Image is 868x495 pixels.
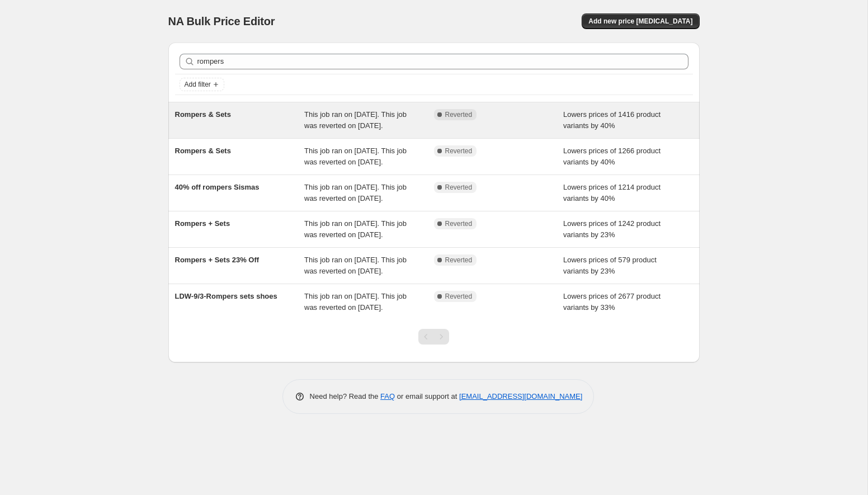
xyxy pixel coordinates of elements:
[175,256,260,264] span: Rompers + Sets 23% Off
[304,183,407,202] span: This job ran on [DATE]. This job was reverted on [DATE].
[180,78,224,91] button: Add filter
[459,392,582,400] a: [EMAIL_ADDRESS][DOMAIN_NAME]
[185,80,211,89] span: Add filter
[175,219,230,228] span: Rompers + Sets
[563,219,661,239] span: Lowers prices of 1242 product variants by 23%
[563,147,661,166] span: Lowers prices of 1266 product variants by 40%
[563,110,661,130] span: Lowers prices of 1416 product variants by 40%
[175,110,231,119] span: Rompers & Sets
[175,147,231,155] span: Rompers & Sets
[168,15,275,27] span: NA Bulk Price Editor
[310,392,381,400] span: Need help? Read the
[304,292,407,312] span: This job ran on [DATE]. This job was reverted on [DATE].
[445,183,473,192] span: Reverted
[445,110,473,119] span: Reverted
[445,147,473,155] span: Reverted
[380,392,395,400] a: FAQ
[563,183,661,202] span: Lowers prices of 1214 product variants by 40%
[304,219,407,239] span: This job ran on [DATE]. This job was reverted on [DATE].
[175,292,277,300] span: LDW-9/3-Rompers sets shoes
[304,256,407,275] span: This job ran on [DATE]. This job was reverted on [DATE].
[588,17,692,26] span: Add new price [MEDICAL_DATA]
[445,219,473,228] span: Reverted
[445,292,473,301] span: Reverted
[582,13,699,29] button: Add new price [MEDICAL_DATA]
[395,392,459,400] span: or email support at
[304,110,407,130] span: This job ran on [DATE]. This job was reverted on [DATE].
[418,329,449,345] nav: Pagination
[175,183,260,191] span: 40% off rompers Sismas
[445,256,473,265] span: Reverted
[563,256,657,275] span: Lowers prices of 579 product variants by 23%
[563,292,661,312] span: Lowers prices of 2677 product variants by 33%
[304,147,407,166] span: This job ran on [DATE]. This job was reverted on [DATE].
